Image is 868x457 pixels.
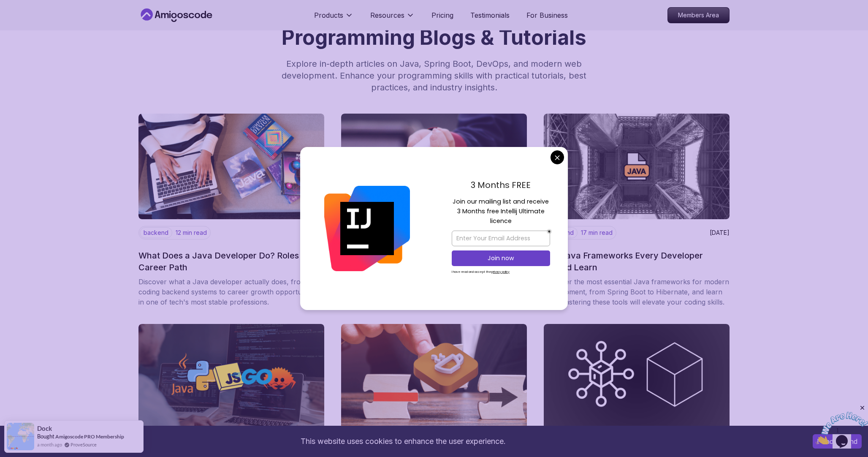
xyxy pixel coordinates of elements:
[176,228,207,237] p: 12 min read
[71,441,97,448] a: ProveSource
[314,10,353,27] button: Products
[544,277,730,307] p: Discover the most essential Java frameworks for modern development, from Spring Boot to Hibernate...
[544,114,730,219] img: image
[370,10,415,27] button: Resources
[37,441,62,448] span: a month ago
[138,277,324,307] p: Discover what a Java developer actually does, from coding backend systems to career growth opport...
[667,7,730,23] a: Members Area
[370,10,404,20] p: Resources
[710,228,730,237] p: [DATE]
[341,324,527,430] img: image
[544,324,730,430] img: image
[37,425,52,432] span: Dock
[140,227,172,238] p: backend
[37,433,54,440] span: Bought
[544,114,730,307] a: imagebackend17 min read[DATE]Top Java Frameworks Every Developer Should LearnDiscover the most es...
[544,250,724,273] h2: Top Java Frameworks Every Developer Should Learn
[3,3,7,11] span: 1
[470,10,510,20] a: Testimonials
[526,10,568,20] a: For Business
[138,27,730,48] h1: Programming Blogs & Tutorials
[138,114,324,219] img: image
[314,10,343,20] p: Products
[431,10,453,20] a: Pricing
[138,250,319,273] h2: What Does a Java Developer Do? Roles and Career Path
[272,58,596,93] p: Explore in-depth articles on Java, Spring Boot, DevOps, and modern web development. Enhance your ...
[138,114,324,307] a: imagebackend12 min read[DATE]What Does a Java Developer Do? Roles and Career PathDiscover what a ...
[138,324,324,430] img: image
[55,433,124,440] a: Amigoscode PRO Membership
[341,114,527,219] img: image
[7,423,34,450] img: provesource social proof notification image
[6,432,800,451] div: This website uses cookies to enhance the user experience.
[813,434,862,449] button: Accept cookies
[581,228,613,237] p: 17 min read
[816,404,868,444] iframe: chat widget
[668,8,729,23] p: Members Area
[341,114,527,307] a: imagebackend11 min read[DATE]How to Earn a Full Stack Web Developer Certificate OnlineLearn how t...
